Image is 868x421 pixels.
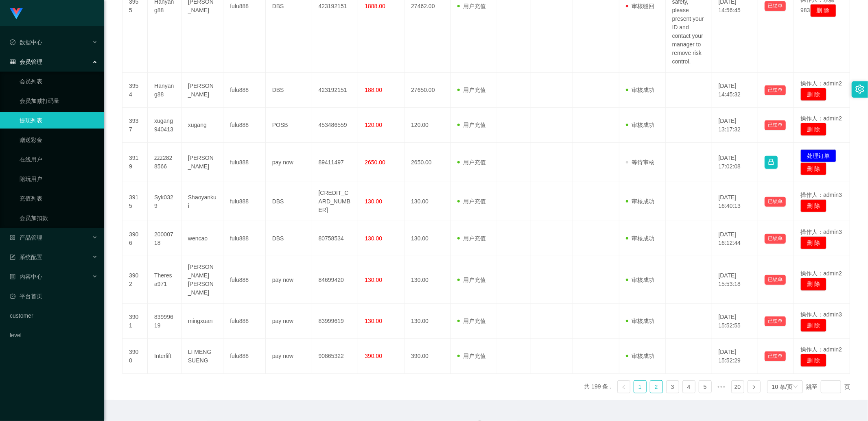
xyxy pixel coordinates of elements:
td: pay now [266,256,312,304]
td: fulu888 [223,339,265,374]
a: 图标: dashboard平台首页 [10,288,98,304]
span: 操作人：admin2 [800,270,842,277]
a: 20 [732,381,744,393]
span: 系统配置 [10,254,42,260]
td: [DATE] 14:45:32 [712,73,759,108]
td: 390.00 [404,339,451,374]
button: 已锁单 [765,120,786,130]
a: 在线用户 [20,151,98,168]
td: 20000718 [148,221,181,256]
span: 操作人：admin2 [800,115,842,122]
td: Shaoyankui [181,182,223,221]
li: 1 [634,380,647,393]
span: 用户充值 [457,122,486,128]
button: 删 除 [800,199,826,212]
button: 已锁单 [765,234,786,244]
a: level [10,327,98,343]
span: 用户充值 [457,318,486,324]
span: 会员管理 [10,59,42,65]
div: 10 条/页 [772,381,793,393]
span: 188.00 [365,87,382,93]
span: 审核成功 [626,87,654,93]
td: DBS [266,221,312,256]
span: 审核成功 [626,353,654,359]
span: 操作人：admin2 [800,80,842,87]
span: 120.00 [365,122,382,128]
td: wencao [181,221,223,256]
td: 3901 [122,304,148,339]
td: 3906 [122,221,148,256]
td: 130.00 [404,304,451,339]
li: 2 [650,380,663,393]
button: 已锁单 [765,275,786,285]
i: 图标: left [621,385,626,390]
img: logo.9652507e.png [10,8,23,20]
a: 2 [650,381,662,393]
span: 审核驳回 [626,3,654,9]
i: 图标: check-circle-o [10,39,15,45]
i: 图标: setting [855,85,864,94]
td: fulu888 [223,304,265,339]
button: 已锁单 [765,351,786,361]
span: 用户充值 [457,3,486,9]
td: 27650.00 [404,73,451,108]
td: [CREDIT_CARD_NUMBER] [312,182,359,221]
button: 已锁单 [765,1,786,11]
button: 已锁单 [765,197,786,207]
a: 陪玩用户 [20,171,98,187]
a: customer [10,308,98,324]
span: 130.00 [365,318,382,324]
button: 删 除 [800,278,826,291]
td: 453486559 [312,108,359,143]
a: 会员加扣款 [20,210,98,226]
button: 已锁单 [765,85,786,95]
td: POSB [266,108,312,143]
span: 操作人：admin3 [800,229,842,235]
span: 等待审核 [626,159,654,166]
td: 3954 [122,73,148,108]
td: 3902 [122,256,148,304]
span: 130.00 [365,198,382,205]
span: 审核成功 [626,235,654,242]
td: mingxuan [181,304,223,339]
i: 图标: right [752,385,756,390]
td: fulu888 [223,182,265,221]
td: Hanyang88 [148,73,181,108]
i: 图标: profile [10,274,15,279]
span: 产品管理 [10,234,42,241]
a: 充值列表 [20,190,98,207]
td: 83999619 [148,304,181,339]
td: xugang940413 [148,108,181,143]
td: 3937 [122,108,148,143]
td: [DATE] 16:40:13 [712,182,759,221]
td: 130.00 [404,256,451,304]
td: fulu888 [223,108,265,143]
span: 审核成功 [626,198,654,205]
td: pay now [266,339,312,374]
a: 会员加减打码量 [20,93,98,109]
span: 130.00 [365,235,382,242]
a: 4 [683,381,695,393]
li: 共 199 条， [584,380,614,393]
i: 图标: form [10,254,15,260]
span: 操作人：admin3 [800,192,842,198]
td: [DATE] 15:52:29 [712,339,759,374]
span: 用户充值 [457,159,486,166]
span: 2650.00 [365,159,385,166]
td: 83999619 [312,304,359,339]
button: 已锁单 [765,316,786,326]
td: fulu888 [223,73,265,108]
li: 向后 5 页 [715,380,728,393]
td: [DATE] 17:02:08 [712,143,759,182]
button: 图标: lock [765,156,778,169]
td: [DATE] 15:53:18 [712,256,759,304]
td: fulu888 [223,143,265,182]
td: pay now [266,304,312,339]
i: 图标: down [793,384,798,390]
td: xugang [181,108,223,143]
a: 5 [699,381,711,393]
span: 数据中心 [10,39,42,46]
td: fulu888 [223,256,265,304]
td: 423192151 [312,73,359,108]
span: ••• [715,380,728,393]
